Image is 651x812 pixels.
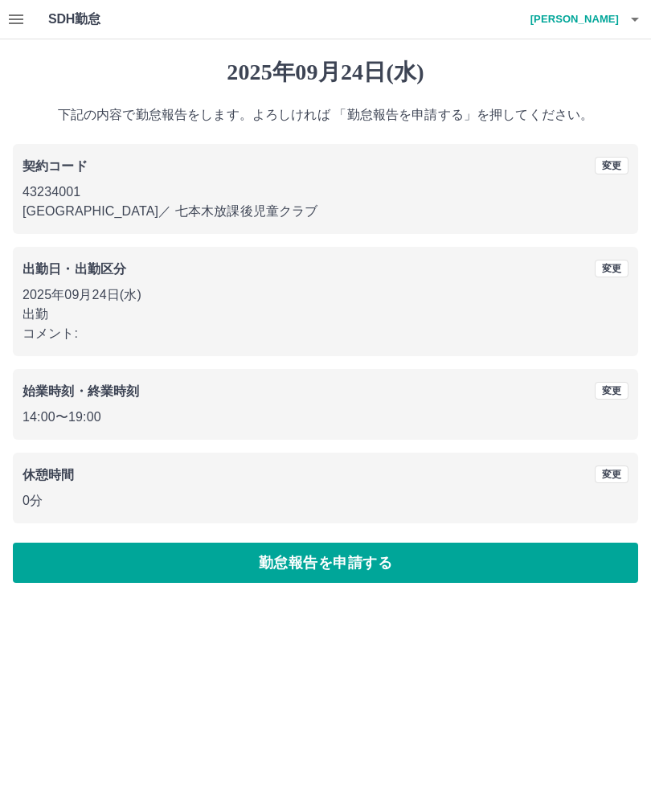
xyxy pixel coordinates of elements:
[23,262,126,276] b: 出勤日・出勤区分
[23,384,139,398] b: 始業時刻・終業時刻
[595,382,628,400] button: 変更
[23,324,628,343] p: コメント:
[13,105,638,125] p: 下記の内容で勤怠報告をします。よろしければ 「勤怠報告を申請する」を押してください。
[13,59,638,86] h1: 2025年09月24日(水)
[23,491,628,511] p: 0分
[23,159,88,173] b: 契約コード
[13,543,638,583] button: 勤怠報告を申請する
[23,202,628,221] p: [GEOGRAPHIC_DATA] ／ 七本木放課後児童クラブ
[595,260,628,277] button: 変更
[23,305,628,324] p: 出勤
[23,285,628,305] p: 2025年09月24日(水)
[23,468,75,482] b: 休憩時間
[23,408,628,427] p: 14:00 〜 19:00
[595,157,628,174] button: 変更
[595,465,628,483] button: 変更
[23,182,628,202] p: 43234001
